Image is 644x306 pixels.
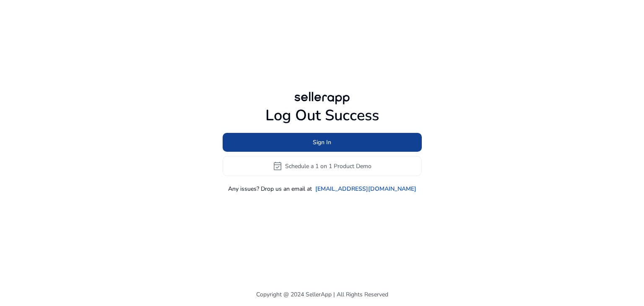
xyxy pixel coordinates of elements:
[228,184,312,193] p: Any issues? Drop us an email at
[223,156,422,176] button: event_availableSchedule a 1 on 1 Product Demo
[273,161,283,171] span: event_available
[313,138,331,147] span: Sign In
[223,133,422,152] button: Sign In
[223,106,422,124] h1: Log Out Success
[315,184,416,193] a: [EMAIL_ADDRESS][DOMAIN_NAME]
